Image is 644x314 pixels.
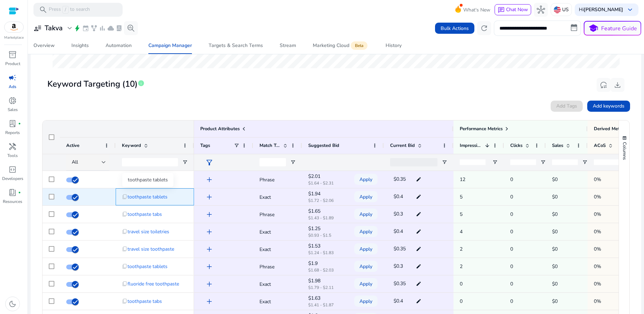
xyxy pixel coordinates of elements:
[460,277,498,291] p: 0
[552,294,581,308] p: $0
[460,172,498,187] p: 12
[594,207,625,221] p: 0%
[594,225,625,239] p: 0%
[205,228,214,236] span: add
[534,3,548,17] button: hub
[8,188,17,197] span: book_4
[354,278,378,289] button: Apply
[414,174,423,185] mat-icon: edit
[200,142,210,149] span: Tags
[354,296,378,307] button: Apply
[414,278,423,289] mat-icon: edit
[122,281,127,286] span: content_copy
[127,242,174,256] span: travel size toothpaste
[127,172,165,187] span: travel toothpaste
[351,41,367,50] span: Beta
[308,227,343,231] p: $1.25
[18,191,21,194] span: fiber_manual_record
[584,6,623,13] b: [PERSON_NAME]
[441,25,469,32] span: Bulk Actions
[122,229,127,234] span: content_copy
[435,23,474,34] button: Bulk Actions
[127,24,135,32] span: search_insights
[107,25,114,32] span: cloud
[122,142,141,149] span: Keyword
[552,190,581,204] p: $0
[259,295,296,309] p: Exact
[91,25,98,32] span: family_history
[127,294,162,308] span: toothpaste tabs
[594,259,625,274] p: 0%
[209,43,263,48] div: Targets & Search Terms
[394,280,406,287] span: $0.35
[498,7,505,14] span: chat
[8,165,17,174] span: code_blocks
[124,21,138,35] button: search_insights
[66,142,79,149] span: Active
[127,277,179,291] span: fluoride free toothpaste
[3,198,22,205] p: Resources
[122,176,127,182] span: content_copy
[8,50,17,59] span: inventory_2
[554,6,561,13] img: us.svg
[122,246,127,252] span: content_copy
[552,242,581,256] p: $0
[460,242,498,256] p: 2
[116,25,123,32] span: lab_profile
[62,6,69,14] span: /
[122,173,173,187] div: toothpaste tablets
[510,194,513,200] span: 0
[308,181,343,185] p: $1.64 - $2.31
[71,43,89,48] div: Insights
[414,244,423,254] mat-icon: edit
[414,296,423,306] mat-icon: edit
[594,190,625,204] p: 0%
[127,207,162,221] span: toothpaste tabs
[601,24,637,33] p: Feature Guide
[354,191,378,202] button: Apply
[308,285,343,290] p: $1.79 - $2.11
[506,6,528,13] span: Chat Now
[47,78,138,90] span: Keyword Targeting (10)
[460,190,498,204] p: 5
[394,211,403,217] span: $0.3
[72,159,78,165] span: All
[537,6,545,14] span: hub
[394,228,403,235] span: $0.4
[49,6,90,14] p: Press to search
[2,175,23,182] p: Developers
[148,43,192,48] div: Campaign Manager
[308,216,343,220] p: $1.43 - $1.89
[122,264,127,269] span: content_copy
[259,277,296,291] p: Exact
[308,174,343,179] p: $2.01
[460,294,498,308] p: 0
[308,279,343,283] p: $1.98
[308,261,343,266] p: $1.9
[359,277,372,291] span: Apply
[18,122,21,125] span: fiber_manual_record
[127,259,168,274] span: toothpaste tablets
[442,159,447,165] button: Open Filter Menu
[313,43,369,48] div: Marketing Cloud
[290,159,296,165] button: Open Filter Menu
[594,142,606,149] span: ACoS
[552,207,581,221] p: $0
[594,126,627,132] span: Derived Metrics
[259,207,296,222] p: Phrase
[552,259,581,274] p: $0
[394,176,406,182] span: $0.35
[480,24,488,32] span: refresh
[460,259,498,274] p: 2
[386,43,402,48] div: History
[127,225,169,239] span: travel size toiletries
[460,207,498,221] p: 5
[122,211,127,217] span: content_copy
[552,225,581,239] p: $0
[33,43,55,48] div: Overview
[205,158,214,167] span: filter_alt
[359,259,372,274] span: Apply
[127,190,168,204] span: toothpaste tablets
[611,78,624,92] button: download
[205,210,214,219] span: add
